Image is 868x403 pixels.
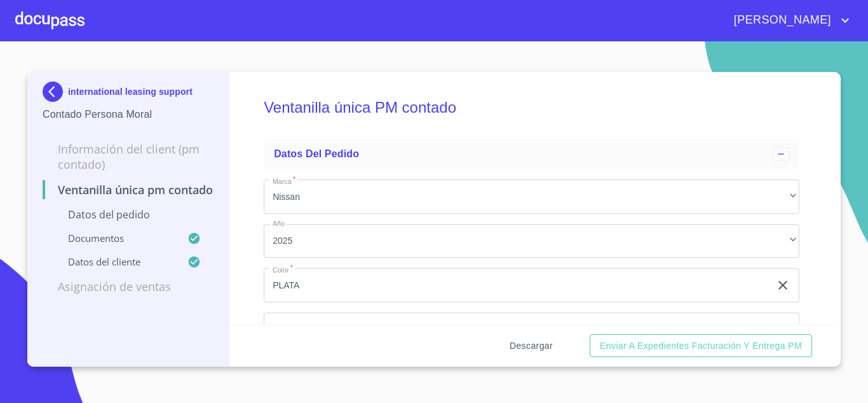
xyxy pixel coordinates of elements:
[43,81,214,107] div: international leasing support
[505,334,558,358] button: Descargar
[264,139,799,169] div: Datos del pedido
[600,338,802,354] span: Enviar a Expedientes Facturación y Entrega PM
[510,338,553,354] span: Descargar
[43,255,187,268] p: Datos del cliente
[724,10,853,31] button: account of current user
[43,81,68,102] img: Docupass spot blue
[43,141,214,172] p: Información del Client (PM contado)
[264,180,799,214] div: Nissan
[775,278,790,293] button: clear input
[43,279,214,294] p: Asignación de Ventas
[43,182,214,197] p: Ventanilla única PM contado
[274,148,359,159] span: Datos del pedido
[724,10,837,31] span: [PERSON_NAME]
[264,81,799,134] h5: Ventanilla única PM contado
[43,208,214,222] p: Datos del pedido
[590,334,812,358] button: Enviar a Expedientes Facturación y Entrega PM
[264,224,799,258] div: 2025
[68,87,193,97] p: international leasing support
[43,107,214,122] p: Contado Persona Moral
[43,232,187,244] p: Documentos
